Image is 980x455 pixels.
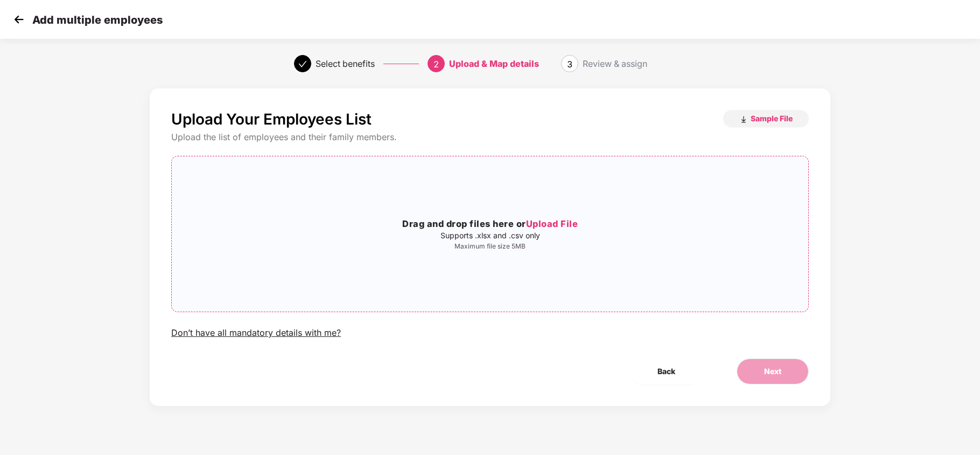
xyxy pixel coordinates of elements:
div: Upload & Map details [449,55,539,72]
span: Sample File [751,113,793,123]
p: Upload Your Employees List [171,110,372,128]
p: Supports .xlsx and .csv only [172,231,808,240]
button: Next [737,359,809,384]
span: Upload File [526,218,578,229]
img: svg+xml;base64,PHN2ZyB4bWxucz0iaHR0cDovL3d3dy53My5vcmcvMjAwMC9zdmciIHdpZHRoPSIzMCIgaGVpZ2h0PSIzMC... [11,11,27,27]
div: Don’t have all mandatory details with me? [171,327,341,339]
h3: Drag and drop files here or [172,217,808,231]
span: Drag and drop files here orUpload FileSupports .xlsx and .csv onlyMaximum file size 5MB [172,156,808,312]
p: Add multiple employees [32,13,163,26]
div: Upload the list of employees and their family members. [171,132,809,143]
span: Back [657,366,675,377]
span: check [298,60,307,68]
span: 2 [433,59,439,70]
p: Maximum file size 5MB [172,242,808,251]
button: Back [631,359,702,384]
span: 3 [567,59,572,70]
div: Review & assign [583,55,647,72]
img: download_icon [739,115,748,124]
button: Sample File [723,110,809,127]
div: Select benefits [316,55,375,72]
